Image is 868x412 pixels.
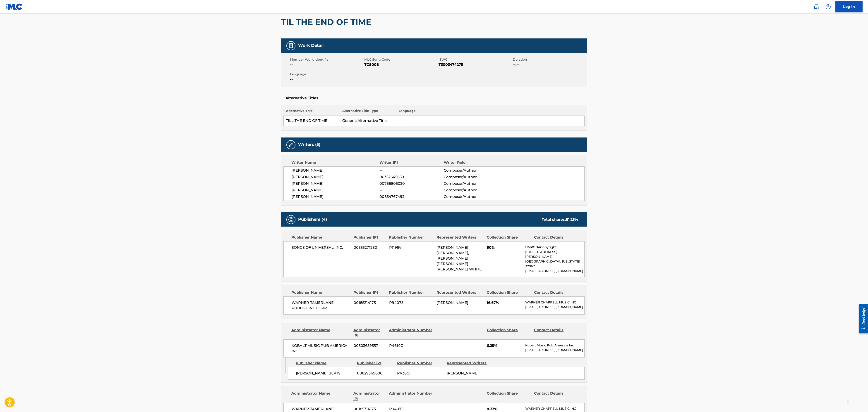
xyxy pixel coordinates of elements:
[487,343,522,348] span: 6.25%
[292,194,379,199] span: [PERSON_NAME]
[397,371,443,376] span: PA36C1
[525,245,584,250] p: UMPGNACopyright
[397,360,443,366] div: Publisher Number
[379,174,444,180] span: 00352645658
[379,194,444,199] span: 00854767492
[298,43,324,48] h5: Work Detail
[353,391,386,402] div: Administrator IPI
[389,406,433,412] span: P94075
[534,235,578,240] div: Contact Details
[292,245,350,250] span: SONGS OF UNIVERSAL, INC.
[364,57,437,62] span: MLC Song Code
[825,4,831,9] img: help
[379,168,444,173] span: --
[292,187,379,193] span: [PERSON_NAME]
[845,390,868,412] iframe: Chat Widget
[291,327,350,338] div: Administrator Name
[814,4,819,9] img: search
[290,62,363,67] span: --
[513,57,586,62] span: Duration
[284,109,340,116] th: Alternative Title
[487,391,531,402] div: Collection Share
[436,245,482,271] span: [PERSON_NAME] [PERSON_NAME], [PERSON_NAME] [PERSON_NAME] [PERSON_NAME] WHITE
[292,174,379,180] span: [PERSON_NAME]
[292,343,350,354] span: KOBALT MUSIC PUB AMERICA INC
[379,160,444,165] div: Writer IPI
[292,300,350,311] span: WARNER-TAMERLANE PUBLISHING CORP.
[389,343,433,348] span: P4614Q
[487,327,531,338] div: Collection Share
[525,348,584,353] p: [EMAIL_ADDRESS][DOMAIN_NAME]
[389,327,433,338] div: Administrator Number
[534,290,578,295] div: Contact Details
[354,406,386,412] span: 00185314175
[487,406,522,412] span: 8.33%
[525,269,584,273] p: [EMAIL_ADDRESS][DOMAIN_NAME]
[436,235,483,240] div: Represented Writers
[340,116,396,126] td: Generic Alternative Title
[487,245,522,250] span: 50%
[389,290,433,295] div: Publisher Number
[855,300,868,337] iframe: Resource Center
[389,245,433,250] span: P1195V
[447,360,493,366] div: Represented Writers
[353,235,386,240] div: Publisher IPI
[354,343,386,348] span: 00503659557
[835,1,863,12] a: Log In
[353,327,386,338] div: Administrator IPI
[525,406,584,411] p: WARNER CHAPPELL MUSIC INC
[534,391,578,402] div: Contact Details
[291,160,379,165] div: Writer Name
[487,300,522,305] span: 16.67%
[566,217,578,222] span: 81.25 %
[487,290,531,295] div: Collection Share
[281,17,374,27] h2: TIL THE END OF TIME
[379,187,444,193] span: --
[5,3,23,10] img: MLC Logo
[290,77,363,82] span: --
[379,181,444,186] span: 00756805020
[357,371,394,376] span: 00829349600
[288,43,294,48] img: Work Detail
[296,371,354,376] span: [PERSON_NAME] BEATS
[340,109,396,116] th: Alternative Title Type
[389,391,433,402] div: Administrator Number
[436,290,483,295] div: Represented Writers
[292,181,379,186] span: [PERSON_NAME]
[292,168,379,173] span: [PERSON_NAME]
[353,290,386,295] div: Publisher IPI
[436,301,468,305] span: [PERSON_NAME]
[298,142,320,147] h5: Writers (5)
[447,371,478,375] span: [PERSON_NAME]
[444,160,502,165] div: Writer Role
[389,235,433,240] div: Publisher Number
[525,259,584,269] p: [GEOGRAPHIC_DATA], [US_STATE] 37067
[354,300,386,305] span: 00185314175
[290,57,363,62] span: Member Work Identifier
[525,300,584,305] p: WARNER CHAPPELL MUSIC INC
[291,290,350,295] div: Publisher Name
[444,168,502,173] span: Composer/Author
[291,391,350,402] div: Administrator Name
[290,72,363,77] span: Language
[444,181,502,186] span: Composer/Author
[439,62,512,67] span: T3003474275
[396,109,585,116] th: Language
[296,360,353,366] div: Publisher Name
[487,235,531,240] div: Collection Share
[444,187,502,193] span: Composer/Author
[288,142,294,147] img: Writers
[444,174,502,180] span: Composer/Author
[288,217,294,222] img: Publishers
[525,305,584,310] p: [EMAIL_ADDRESS][DOMAIN_NAME]
[847,395,849,408] div: Drag
[439,57,512,62] span: ISWC
[396,116,585,126] td: --
[513,62,586,67] span: --:--
[284,116,340,126] td: TILL THE END OF TIME
[291,235,350,240] div: Publisher Name
[389,300,433,305] span: P94075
